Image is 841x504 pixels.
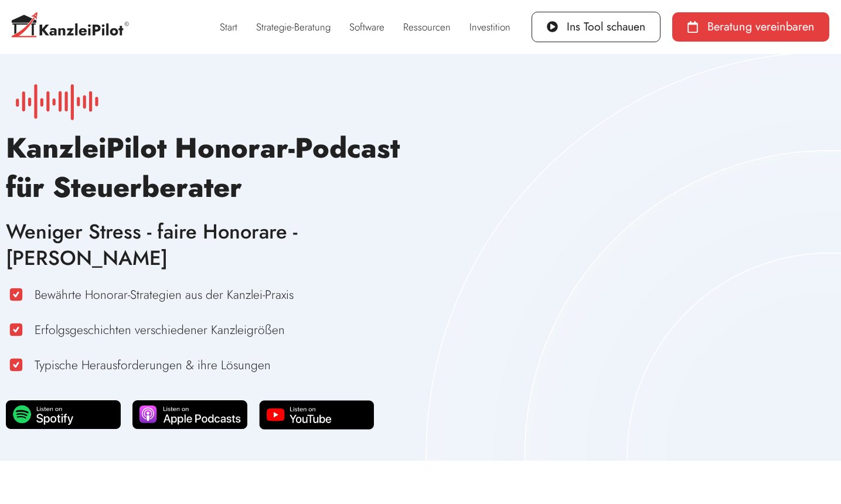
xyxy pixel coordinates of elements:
[672,12,829,42] a: Beratung vereinbaren
[707,21,815,33] span: Beratung vereinbaren
[247,13,340,40] a: Strategie-Beratung
[460,13,520,40] a: Investition
[12,12,129,41] img: Kanzleipilot-Logo-C
[394,13,460,40] a: Ressourcen
[340,13,394,40] a: Software
[32,285,294,305] span: Bewährte Honorar-Strategien aus der Kanzlei-Praxis
[210,13,247,40] a: Start
[6,219,415,271] h3: Weniger Stress - faire Honorare - [PERSON_NAME]
[32,320,285,340] span: Erfolgsgeschichten verschiedener Kanzleigrößen
[6,128,415,207] h1: KanzleiPilot Honorar-Podcast für Steuerberater
[567,21,645,33] span: Ins Tool schauen
[32,355,271,376] span: Typische Herausforderungen & ihre Lösungen
[210,13,520,40] nav: Menü
[532,12,661,42] a: Ins Tool schauen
